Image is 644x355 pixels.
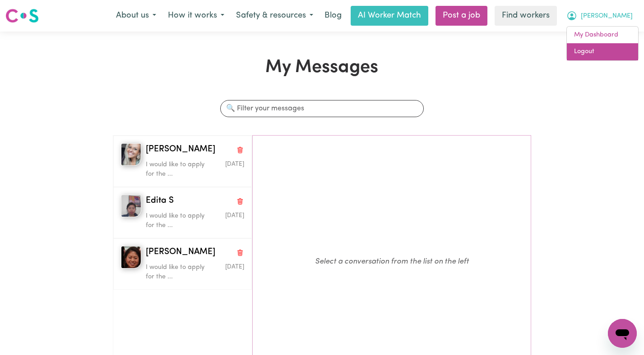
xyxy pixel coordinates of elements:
em: Select a conversation from the list on the left [315,258,469,265]
button: My Account [561,6,639,25]
iframe: Button to launch messaging window [608,319,637,348]
button: Delete conversation [236,144,244,155]
a: Post a job [436,6,487,26]
button: About us [110,6,162,25]
button: Delete conversation [236,246,244,258]
button: Edita SEdita SDelete conversationI would like to apply for the ...Message sent on August 4, 2025 [113,187,252,238]
button: Delete conversation [236,195,244,207]
span: Edita S [146,195,174,208]
p: I would like to apply for the ... [146,211,211,231]
button: How it works [162,6,230,25]
a: Careseekers logo [5,5,39,26]
button: Safety & resources [230,6,319,25]
img: Julia B [121,143,142,166]
input: 🔍 Filter your messages [220,100,424,117]
span: [PERSON_NAME] [581,11,633,21]
p: I would like to apply for the ... [146,160,211,179]
span: Message sent on August 4, 2025 [225,213,244,218]
a: AI Worker Match [351,6,428,26]
img: Maria K [121,246,142,269]
span: Message sent on December 5, 2024 [225,264,244,270]
p: I would like to apply for the ... [146,263,211,282]
img: Edita S [121,195,142,217]
button: Julia B[PERSON_NAME]Delete conversationI would like to apply for the ...Message sent on September... [113,136,252,187]
span: Message sent on September 5, 2025 [225,161,244,167]
span: [PERSON_NAME] [146,143,215,156]
span: [PERSON_NAME] [146,246,215,259]
a: Logout [567,43,638,60]
button: Maria K[PERSON_NAME]Delete conversationI would like to apply for the ...Message sent on December ... [113,238,252,290]
div: My Account [566,26,639,61]
img: Careseekers logo [5,8,39,24]
h1: My Messages [113,57,531,78]
a: Blog [319,6,347,26]
a: Find workers [495,6,557,26]
a: My Dashboard [567,27,638,44]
